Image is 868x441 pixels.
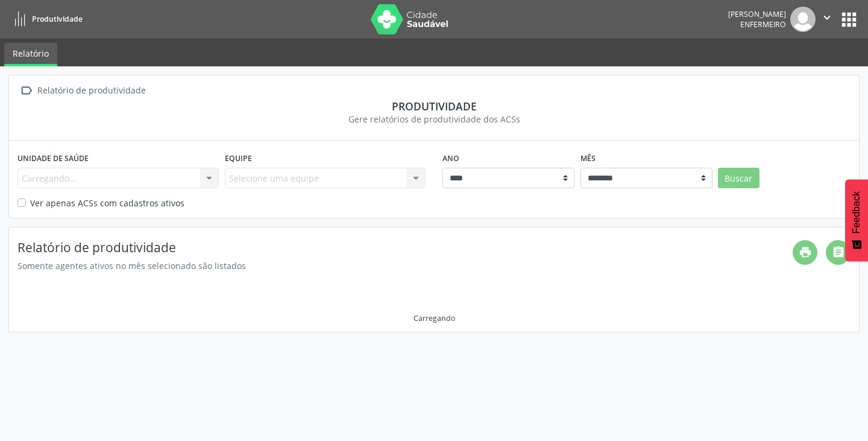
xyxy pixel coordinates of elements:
[845,179,868,261] button: Feedback - Mostrar pesquisa
[17,100,851,113] div: Produtividade
[790,7,816,32] img: img
[32,14,83,24] span: Produtividade
[740,19,786,30] span: Enfermeiro
[225,149,252,168] label: Equipe
[17,259,793,272] div: Somente agentes ativos no mês selecionado são listados
[17,82,148,100] a:  Relatório de produtividade
[820,11,834,24] i: 
[17,82,35,100] i: 
[17,113,851,125] div: Gere relatórios de produtividade dos ACSs
[851,191,862,233] span: Feedback
[718,168,759,188] button: Buscar
[442,149,459,168] label: Ano
[838,9,860,30] button: apps
[4,43,57,66] a: Relatório
[580,149,596,168] label: Mês
[35,82,148,100] div: Relatório de produtividade
[728,9,786,19] div: [PERSON_NAME]
[30,197,184,209] label: Ver apenas ACSs com cadastros ativos
[8,9,83,29] a: Produtividade
[17,149,89,168] label: Unidade de saúde
[414,313,455,323] div: Carregando
[816,7,838,32] button: 
[17,240,793,255] h4: Relatório de produtividade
